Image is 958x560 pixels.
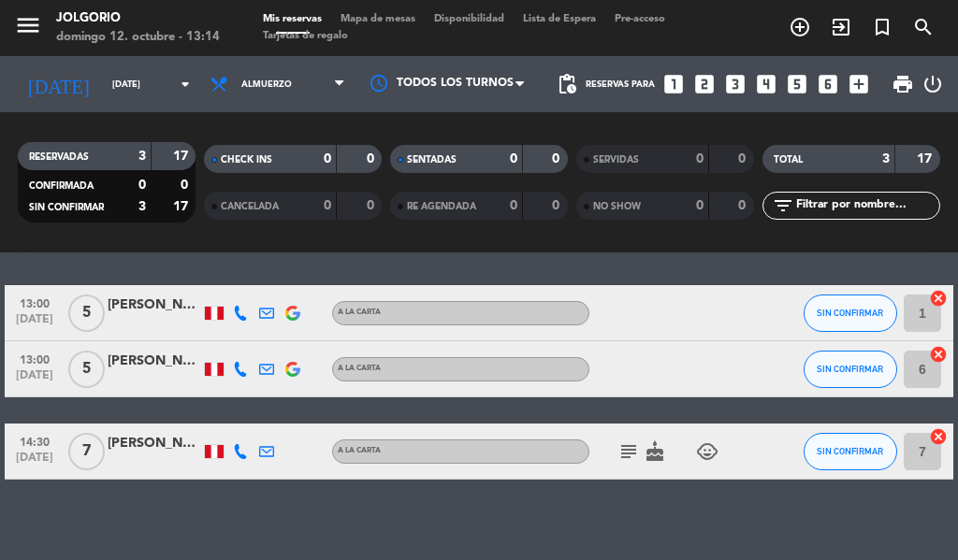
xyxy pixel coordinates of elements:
[241,79,292,90] span: Almuerzo
[929,427,948,446] i: cancel
[338,365,381,372] span: A la carta
[29,181,94,191] span: CONFIRMADA
[922,56,944,112] div: LOG OUT
[552,152,563,165] strong: 0
[847,72,871,96] i: add_box
[617,440,640,463] i: subject
[338,447,381,454] span: A la carta
[912,16,935,38] i: search
[173,150,192,163] strong: 17
[696,440,718,463] i: child_care
[830,16,852,38] i: exit_to_app
[804,351,897,388] button: SIN CONFIRMAR
[917,152,936,165] strong: 17
[794,195,939,216] input: Filtrar por nombre...
[816,72,840,96] i: looks_6
[738,199,749,212] strong: 0
[804,433,897,470] button: SIN CONFIRMAR
[14,65,103,103] i: [DATE]
[138,200,146,213] strong: 3
[929,345,948,364] i: cancel
[785,72,809,96] i: looks_5
[324,199,331,212] strong: 0
[510,152,517,165] strong: 0
[804,294,897,332] button: SIN CONFIRMAR
[817,446,883,456] span: SIN CONFIRMAR
[644,440,666,463] i: cake
[254,14,331,24] span: Mis reservas
[68,433,105,470] span: 7
[11,369,58,391] span: [DATE]
[56,28,220,47] div: domingo 12. octubre - 13:14
[774,155,803,165] span: TOTAL
[11,348,58,369] span: 13:00
[29,152,89,162] span: RESERVADAS
[929,289,948,308] i: cancel
[514,14,605,24] span: Lista de Espera
[221,202,279,211] span: CANCELADA
[556,73,578,95] span: pending_actions
[552,199,563,212] strong: 0
[593,155,639,165] span: SERVIDAS
[108,351,201,372] div: [PERSON_NAME]
[922,73,944,95] i: power_settings_new
[593,202,641,211] span: NO SHOW
[882,152,890,165] strong: 3
[138,150,146,163] strong: 3
[29,203,104,212] span: SIN CONFIRMAR
[173,200,192,213] strong: 17
[696,152,704,165] strong: 0
[586,79,655,90] span: Reservas para
[367,199,378,212] strong: 0
[871,16,893,38] i: turned_in_not
[817,364,883,374] span: SIN CONFIRMAR
[68,294,105,332] span: 5
[692,72,717,96] i: looks_two
[108,433,201,454] div: [PERSON_NAME]
[407,202,476,211] span: RE AGENDADA
[754,72,778,96] i: looks_4
[723,72,748,96] i: looks_3
[11,452,58,473] span: [DATE]
[817,308,883,318] span: SIN CONFIRMAR
[108,294,201,316] div: [PERSON_NAME]
[425,14,514,24] span: Disponibilidad
[254,31,357,41] span: Tarjetas de regalo
[138,179,146,192] strong: 0
[11,313,58,335] span: [DATE]
[285,362,300,377] img: google-logo.png
[11,430,58,452] span: 14:30
[367,152,378,165] strong: 0
[605,14,675,24] span: Pre-acceso
[221,155,272,165] span: CHECK INS
[338,309,381,316] span: A la carta
[661,72,686,96] i: looks_one
[892,73,914,95] span: print
[407,155,457,165] span: SENTADAS
[772,194,794,217] i: filter_list
[324,152,331,165] strong: 0
[181,179,192,192] strong: 0
[738,152,749,165] strong: 0
[696,199,704,212] strong: 0
[510,199,517,212] strong: 0
[174,73,196,95] i: arrow_drop_down
[68,351,105,388] span: 5
[14,11,42,39] i: menu
[11,292,58,313] span: 13:00
[331,14,425,24] span: Mapa de mesas
[56,9,220,28] div: Jolgorio
[789,16,811,38] i: add_circle_outline
[14,11,42,46] button: menu
[285,306,300,321] img: google-logo.png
